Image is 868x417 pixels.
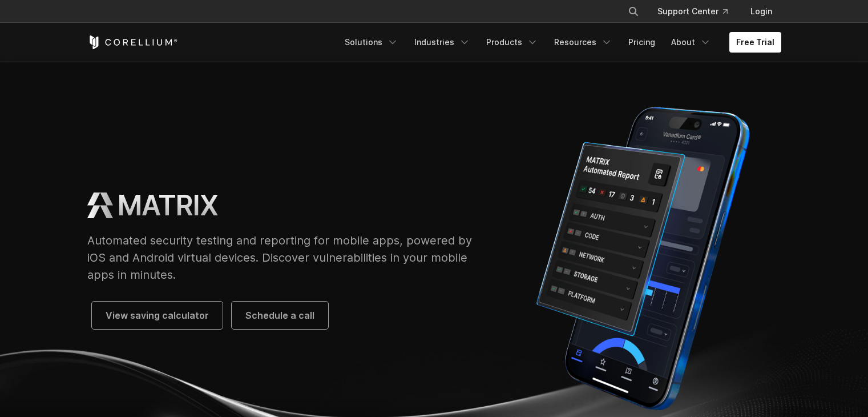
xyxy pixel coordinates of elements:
[407,32,477,53] a: Industries
[338,32,781,53] div: Navigation Menu
[87,193,113,218] img: MATRIX Logo
[338,32,405,53] a: Solutions
[118,189,218,223] h1: MATRIX
[232,302,328,329] a: Schedule a call
[614,1,781,22] div: Navigation Menu
[92,302,223,329] a: View saving calculator
[245,308,314,322] span: Schedule a call
[106,308,209,322] span: View saving calculator
[621,32,662,53] a: Pricing
[729,32,781,53] a: Free Trial
[664,32,718,53] a: About
[87,232,483,283] p: Automated security testing and reporting for mobile apps, powered by iOS and Android virtual devi...
[479,32,545,53] a: Products
[623,1,644,22] button: Search
[648,1,737,22] a: Support Center
[547,32,619,53] a: Resources
[741,1,781,22] a: Login
[87,35,178,49] a: Corellium Home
